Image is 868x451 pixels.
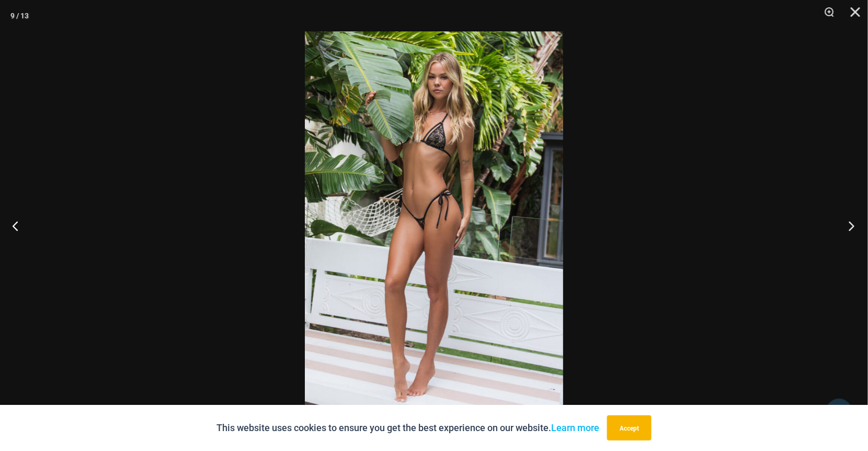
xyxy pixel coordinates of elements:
button: Accept [607,415,652,441]
button: Next [829,200,868,252]
img: Highway Robbery Black Gold 305 Tri Top 456 Micro 04 [305,31,563,420]
div: 9 / 13 [10,8,29,24]
p: This website uses cookies to ensure you get the best experience on our website. [216,420,599,436]
a: Learn more [551,422,599,433]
